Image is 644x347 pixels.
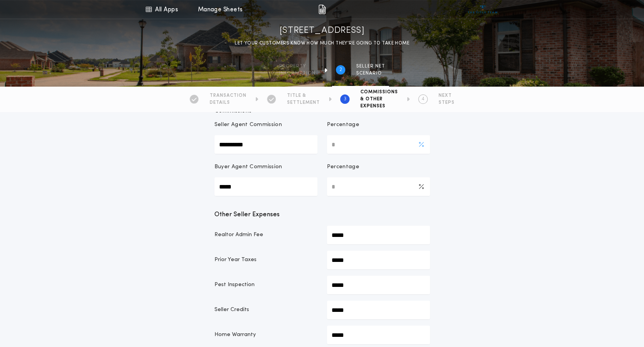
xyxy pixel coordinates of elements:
[327,135,430,154] input: Percentage
[327,121,359,129] p: Percentage
[210,100,246,106] span: DETAILS
[318,5,326,14] img: img
[339,67,342,73] h2: 2
[360,89,398,95] span: COMMISSIONS
[439,100,455,106] span: STEPS
[360,96,398,102] span: & OTHER
[214,281,318,289] p: Pest Inspection
[214,256,318,264] p: Prior Year Taxes
[327,177,430,196] input: Percentage
[287,100,320,106] span: SETTLEMENT
[214,163,282,171] p: Buyer Agent Commission
[327,163,359,171] p: Percentage
[214,135,318,154] input: Seller Agent Commission
[235,39,409,47] p: LET YOUR CUSTOMERS KNOW HOW MUCH THEY’RE GOING TO TAKE HOME
[210,93,246,99] span: TRANSACTION
[214,231,318,239] p: Realtor Admin Fee
[356,70,385,77] span: SCENARIO
[214,177,318,196] input: Buyer Agent Commission
[287,93,320,99] span: TITLE &
[214,306,318,314] p: Seller Credits
[214,210,430,219] p: Other Seller Expenses
[214,331,318,339] p: Home Warranty
[344,96,346,102] h2: 3
[468,5,497,13] img: vs-icon
[439,93,455,99] span: NEXT
[214,121,282,129] p: Seller Agent Commission
[422,96,425,102] h2: 4
[279,63,316,69] span: Property
[279,70,316,77] span: information
[360,103,398,109] span: EXPENSES
[280,25,365,37] h1: [STREET_ADDRESS]
[356,63,385,69] span: SELLER NET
